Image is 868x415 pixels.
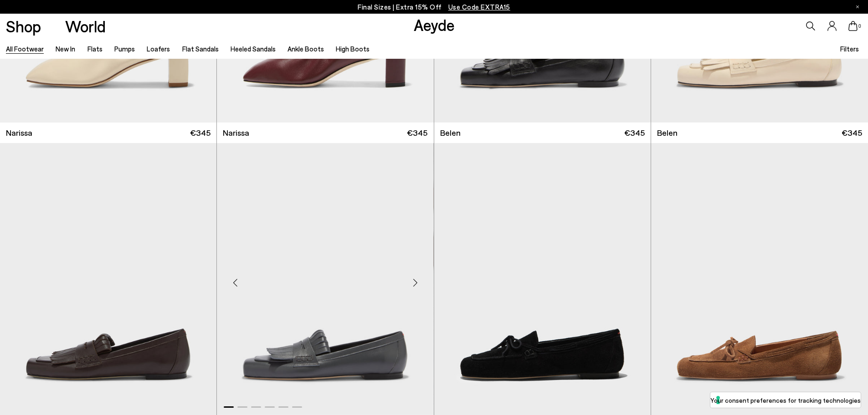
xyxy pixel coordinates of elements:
span: Narissa [6,127,32,138]
span: 0 [858,24,862,29]
a: Pumps [114,45,135,53]
span: Belen [657,127,678,138]
span: Belen [440,127,461,138]
a: Heeled Sandals [231,45,276,53]
span: Filters [840,45,859,53]
a: Flats [87,45,103,53]
span: Navigate to /collections/ss25-final-sizes [448,3,510,11]
div: Next slide [402,269,429,296]
a: Flat Sandals [182,45,219,53]
img: Jasper Moccasin Loafers [434,143,651,415]
label: Your consent preferences for tracking technologies [710,395,861,405]
a: Belen €345 [434,123,651,143]
button: Your consent preferences for tracking technologies [710,392,861,408]
span: €345 [842,127,862,138]
img: Belen Tassel Loafers [217,143,433,415]
a: Ankle Boots [288,45,324,53]
img: Jasper Moccasin Loafers [651,143,868,415]
a: Belen €345 [651,123,868,143]
div: 2 / 6 [433,143,650,415]
a: New In [56,45,75,53]
a: High Boots [336,45,370,53]
a: All Footwear [6,45,44,53]
img: Belen Tassel Loafers [433,143,650,415]
a: World [65,18,106,34]
a: Narissa €345 [217,123,433,143]
span: €345 [190,127,211,138]
a: 0 [848,21,858,31]
span: €345 [407,127,427,138]
a: Shop [6,18,41,34]
span: Narissa [223,127,249,138]
p: Final Sizes | Extra 15% Off [358,1,510,13]
a: Aeyde [414,15,455,34]
div: 1 / 6 [217,143,433,415]
span: €345 [624,127,645,138]
a: Loafers [147,45,170,53]
a: 6 / 6 1 / 6 2 / 6 3 / 6 4 / 6 5 / 6 6 / 6 1 / 6 Next slide Previous slide [217,143,433,415]
div: Previous slide [221,269,249,296]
